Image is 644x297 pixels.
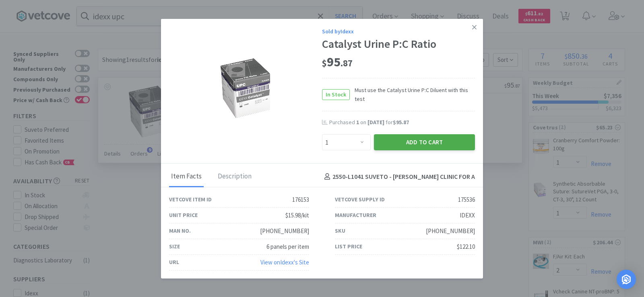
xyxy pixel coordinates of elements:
[260,226,309,236] div: [PHONE_NUMBER]
[322,57,327,69] span: $
[169,211,198,219] div: Unit Price
[393,119,409,126] span: $95.87
[350,86,475,104] span: Must use the Catalyst Urine P:C Diluent with this test
[335,195,385,204] div: Vetcove Supply ID
[329,119,475,127] div: Purchased on for
[260,258,309,266] a: View onIdexx's Site
[169,242,180,251] div: Size
[169,258,179,266] div: URL
[322,37,475,51] div: Catalyst Urine P:C Ratio
[335,226,345,235] div: SKU
[169,226,191,235] div: Man No.
[617,270,636,289] div: Open Intercom Messenger
[458,195,475,205] div: 175536
[169,195,212,204] div: Vetcove Item ID
[426,226,475,236] div: [PHONE_NUMBER]
[216,167,254,187] div: Description
[374,134,475,150] button: Add to Cart
[460,211,475,220] div: IDEXX
[215,58,276,119] img: edf542d534584507b62b831831d52f40_175536.png
[335,242,362,251] div: List Price
[292,195,309,205] div: 176153
[341,57,353,69] span: . 87
[169,167,204,187] div: Item Facts
[335,211,376,219] div: Manufacturer
[285,211,309,220] div: $15.98/kit
[367,119,384,126] span: [DATE]
[457,242,475,252] div: $122.10
[322,27,475,35] div: Sold by Idexx
[266,242,309,252] div: 6 panels per item
[322,90,349,100] span: In Stock
[321,172,475,182] h4: 2550 - L1041 SUVETO - [PERSON_NAME] CLINIC FOR A
[322,54,353,70] span: 95
[356,119,359,126] span: 1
